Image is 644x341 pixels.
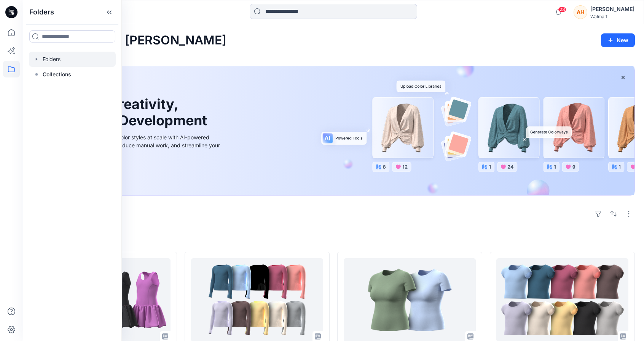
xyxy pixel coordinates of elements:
[558,6,566,13] span: 23
[51,96,210,129] h1: Unleash Creativity, Speed Up Development
[32,33,226,47] h2: Welcome back, [PERSON_NAME]
[601,33,635,47] button: New
[590,14,634,19] div: Walmart
[574,5,587,19] div: AH
[32,235,635,244] h4: Styles
[51,133,222,157] div: Explore ideas faster and recolor styles at scale with AI-powered tools that boost creativity, red...
[590,5,634,14] div: [PERSON_NAME]
[43,70,71,79] p: Collections
[51,166,222,182] a: Discover more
